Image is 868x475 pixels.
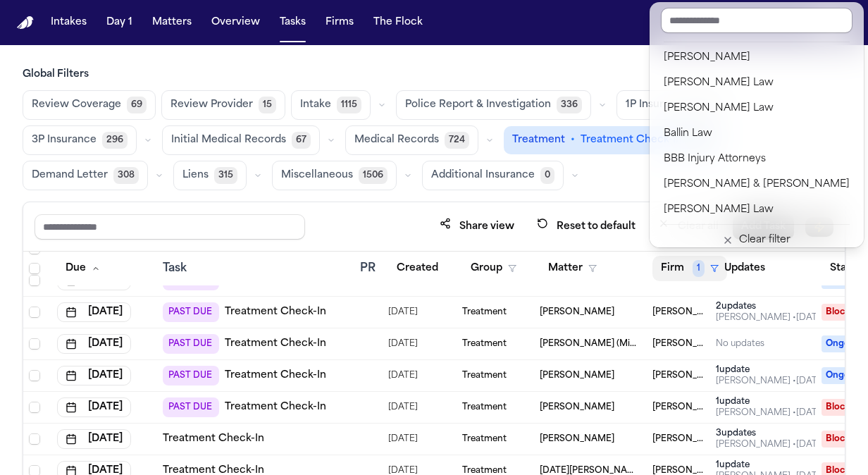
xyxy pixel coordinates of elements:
div: Firm1 [650,2,864,247]
div: [PERSON_NAME] [664,49,850,66]
div: [PERSON_NAME] Law [664,100,850,117]
div: Clear filter [739,232,790,249]
div: [PERSON_NAME] Law [664,75,850,92]
div: [PERSON_NAME] Law [664,202,850,218]
div: BBB Injury Attorneys [664,151,850,168]
div: Ballin Law [664,125,850,142]
button: Firm1 [652,256,727,281]
div: [PERSON_NAME] & [PERSON_NAME] [664,176,850,193]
